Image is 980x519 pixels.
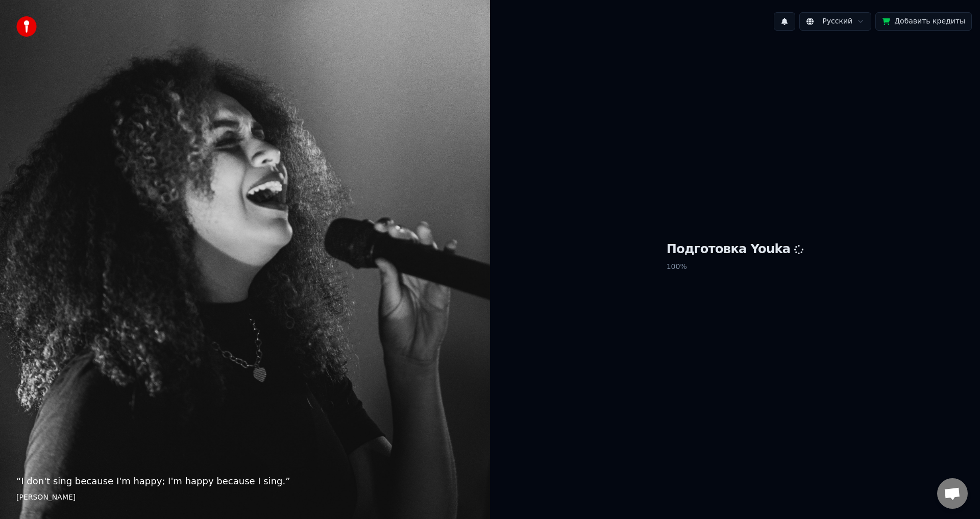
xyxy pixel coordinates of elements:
[16,474,474,488] p: “ I don't sing because I'm happy; I'm happy because I sing. ”
[667,241,804,258] h1: Подготовка Youka
[667,258,804,276] p: 100 %
[16,16,37,37] img: youka
[875,12,972,31] button: Добавить кредиты
[937,478,968,509] div: Открытый чат
[16,492,474,503] footer: [PERSON_NAME]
